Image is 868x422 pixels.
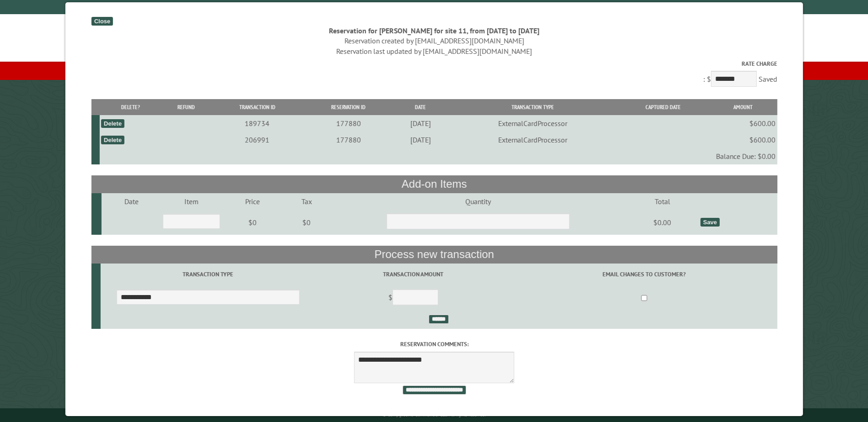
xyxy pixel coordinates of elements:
small: © Campground Commander LLC. All rights reserved. [383,412,486,418]
td: 189734 [210,115,304,132]
label: Transaction Amount [317,270,509,279]
div: Delete [101,136,124,144]
div: : $ [91,59,777,89]
th: Reservation ID [304,99,393,115]
td: [DATE] [393,115,448,132]
td: $0 [221,210,283,235]
td: ExternalCardProcessor [448,115,617,132]
td: [DATE] [393,132,448,148]
span: Saved [758,74,777,84]
th: Amount [709,99,777,115]
td: $ [315,285,511,311]
th: Transaction Type [448,99,617,115]
td: Total [626,193,699,210]
label: Email changes to customer? [512,270,776,279]
td: 206991 [210,132,304,148]
th: Transaction ID [210,99,304,115]
td: Tax [283,193,330,210]
label: Reservation comments: [91,340,777,348]
div: Save [700,218,719,227]
th: Refund [161,99,210,115]
div: Delete [101,119,124,128]
th: Add-on Items [91,175,777,193]
td: ExternalCardProcessor [448,132,617,148]
div: Reservation created by [EMAIL_ADDRESS][DOMAIN_NAME] [91,36,777,46]
td: $0 [283,210,330,235]
div: Reservation for [PERSON_NAME] for site 11, from [DATE] to [DATE] [91,26,777,36]
td: $600.00 [709,115,777,132]
th: Process new transaction [91,246,777,263]
td: Balance Due: $0.00 [99,148,777,164]
div: Close [91,17,113,26]
td: $0.00 [626,210,699,235]
td: Item [162,193,221,210]
td: $600.00 [709,132,777,148]
td: 177880 [304,132,393,148]
td: 177880 [304,115,393,132]
th: Date [393,99,448,115]
td: Quantity [330,193,626,210]
td: Price [221,193,283,210]
th: Captured Date [617,99,708,115]
label: Rate Charge [91,59,777,68]
label: Transaction Type [102,270,314,279]
th: Delete? [99,99,161,115]
td: Date [102,193,162,210]
div: Reservation last updated by [EMAIL_ADDRESS][DOMAIN_NAME] [91,46,777,56]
